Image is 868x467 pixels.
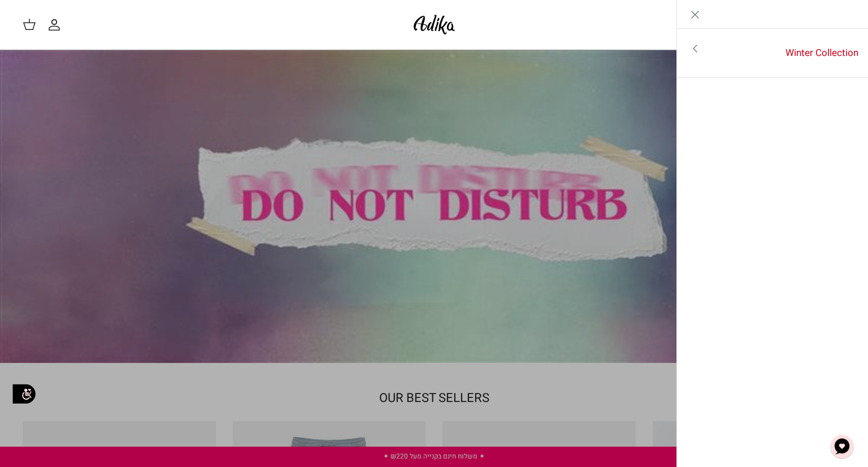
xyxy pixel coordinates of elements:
[410,11,458,38] img: Adika IL
[825,430,859,464] button: צ'אט
[8,378,40,409] img: accessibility_icon02.svg
[47,18,66,32] a: החשבון שלי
